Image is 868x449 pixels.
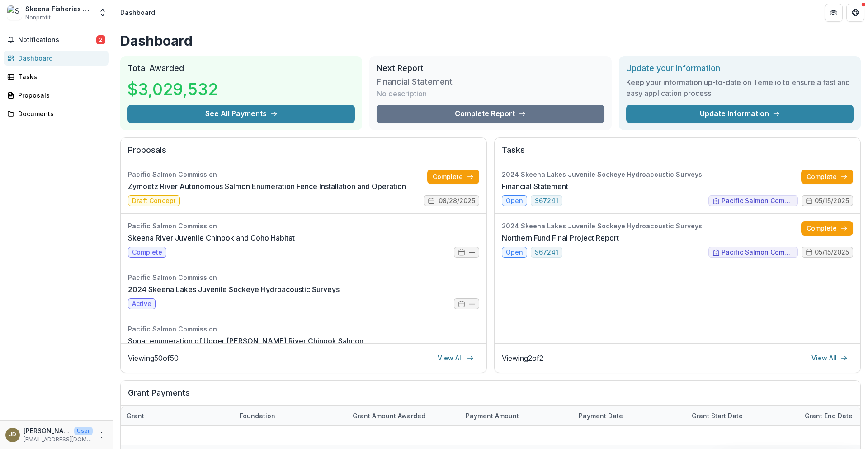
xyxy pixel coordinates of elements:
[626,63,854,73] h2: Update your information
[18,90,102,100] div: Proposals
[460,406,573,425] div: Payment Amount
[234,406,347,425] div: Foundation
[18,53,102,63] div: Dashboard
[74,427,93,435] p: User
[4,33,109,47] button: Notifications2
[626,105,854,123] a: Update Information
[25,14,51,22] span: Nonprofit
[377,88,427,99] p: No description
[626,77,854,99] h3: Keep your information up-to-date on Temelio to ensure a fast and easy application process.
[25,4,93,14] div: Skeena Fisheries Commission
[825,4,843,22] button: Partners
[96,430,107,440] button: More
[128,336,363,346] a: Sonar enumeration of Upper [PERSON_NAME] River Chinook Salmon
[96,35,105,44] span: 2
[347,406,460,425] div: Grant amount awarded
[806,351,853,365] a: View All
[121,406,234,425] div: Grant
[120,8,155,17] div: Dashboard
[801,170,853,184] a: Complete
[120,33,861,49] h1: Dashboard
[502,232,619,243] a: Northern Fund Final Project Report
[128,232,295,243] a: Skeena River Juvenile Chinook and Coho Habitat
[234,411,281,421] div: Foundation
[347,411,431,421] div: Grant amount awarded
[377,77,453,87] h3: Financial Statement
[573,406,686,425] div: Payment date
[18,72,102,81] div: Tasks
[427,170,479,184] a: Complete
[502,353,543,364] p: Viewing 2 of 2
[127,63,355,73] h2: Total Awarded
[24,435,93,444] p: [EMAIL_ADDRESS][DOMAIN_NAME]
[432,351,479,365] a: View All
[799,411,858,421] div: Grant end date
[686,411,748,421] div: Grant start date
[573,411,628,421] div: Payment date
[460,411,524,421] div: Payment Amount
[117,6,159,19] nav: breadcrumb
[127,77,218,101] h3: $3,029,532
[96,4,109,22] button: Open entity switcher
[24,426,71,435] p: [PERSON_NAME]
[128,388,853,405] h2: Grant Payments
[9,432,16,438] div: Janvier Doire
[121,411,150,421] div: Grant
[128,145,479,162] h2: Proposals
[4,69,109,84] a: Tasks
[4,106,109,121] a: Documents
[4,88,109,103] a: Proposals
[502,145,853,162] h2: Tasks
[686,406,799,425] div: Grant start date
[377,63,604,73] h2: Next Report
[18,109,102,118] div: Documents
[4,51,109,66] a: Dashboard
[7,5,22,20] img: Skeena Fisheries Commission
[128,284,340,295] a: 2024 Skeena Lakes Juvenile Sockeye Hydroacoustic Surveys
[801,221,853,236] a: Complete
[128,181,406,192] a: Zymoetz River Autonomous Salmon Enumeration Fence Installation and Operation
[377,105,604,123] a: Complete Report
[846,4,864,22] button: Get Help
[502,181,568,192] a: Financial Statement
[18,36,96,44] span: Notifications
[128,353,179,364] p: Viewing 50 of 50
[127,105,355,123] button: See All Payments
